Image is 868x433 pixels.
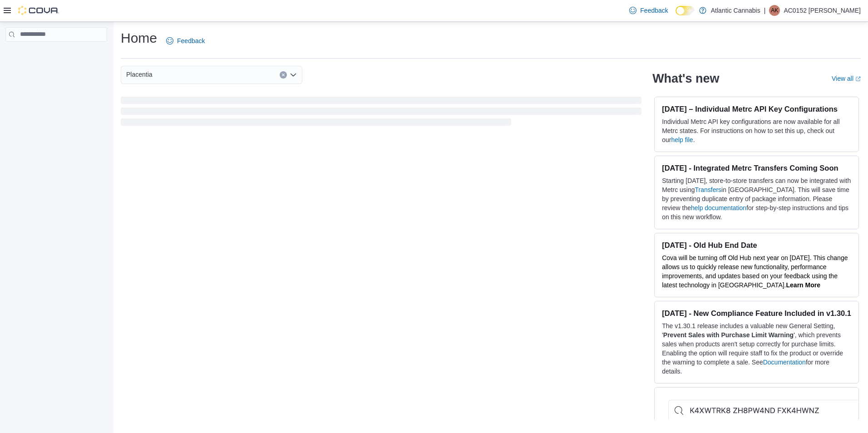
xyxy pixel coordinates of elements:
[662,117,851,144] p: Individual Metrc API key configurations are now available for all Metrc states. For instructions ...
[784,5,861,16] p: AC0152 [PERSON_NAME]
[290,71,297,79] button: Open list of options
[855,76,861,82] svg: External link
[662,176,851,221] p: Starting [DATE], store-to-store transfers can now be integrated with Metrc using in [GEOGRAPHIC_D...
[177,36,205,45] span: Feedback
[764,5,766,16] p: |
[121,29,157,47] h1: Home
[662,254,848,289] span: Cova will be turning off Old Hub next year on [DATE]. This change allows us to quickly release ne...
[640,6,668,15] span: Feedback
[126,69,153,80] span: Placentia
[662,321,851,376] p: The v1.30.1 release includes a valuable new General Setting, ' ', which prevents sales when produ...
[662,241,851,250] h3: [DATE] - Old Hub End Date
[786,281,820,289] a: Learn More
[771,5,778,16] span: AK
[676,6,695,15] input: Dark Mode
[662,309,851,318] h3: [DATE] - New Compliance Feature Included in v1.30.1
[763,359,806,366] a: Documentation
[163,32,208,50] a: Feedback
[671,136,693,143] a: help file
[662,104,851,113] h3: [DATE] – Individual Metrc API Key Configurations
[652,71,719,86] h2: What's new
[662,163,851,172] h3: [DATE] - Integrated Metrc Transfers Coming Soon
[769,5,780,16] div: AC0152 King Alexis
[695,186,722,193] a: Transfers
[691,204,746,212] a: help documentation
[711,5,760,16] p: Atlantic Cannabis
[280,71,287,79] button: Clear input
[626,1,671,20] a: Feedback
[832,75,861,82] a: View allExternal link
[18,6,59,15] img: Cova
[121,98,641,128] span: Loading
[5,44,107,65] nav: Complex example
[663,331,794,339] strong: Prevent Sales with Purchase Limit Warning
